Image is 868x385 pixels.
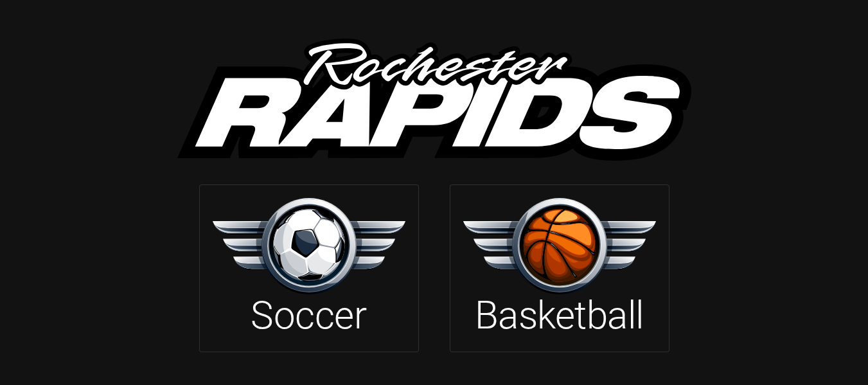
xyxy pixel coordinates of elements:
[251,292,366,339] h2: Soccer
[199,184,419,352] a: Soccer
[177,39,691,161] img: rapids.svg
[450,184,669,352] a: Basketball
[463,198,656,294] img: basketball.svg
[475,292,644,339] h2: Basketball
[213,198,405,294] img: soccer.svg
